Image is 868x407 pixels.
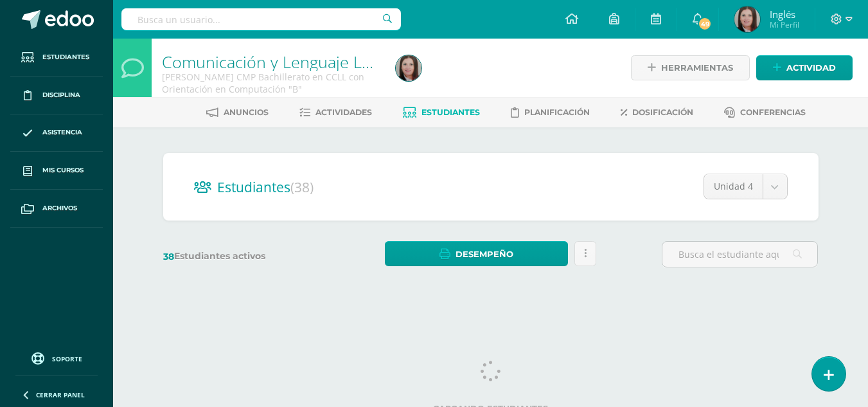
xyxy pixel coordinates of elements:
[10,152,103,190] a: Mis cursos
[42,165,84,176] span: Mis cursos
[162,51,418,73] a: Comunicación y Lenguaje L3 Inglés
[770,8,799,21] span: Inglés
[10,77,103,114] a: Disciplina
[524,107,590,117] span: Planificación
[217,178,314,196] span: Estudiantes
[698,17,712,31] span: 49
[786,56,836,80] span: Actividad
[756,55,853,80] a: Actividad
[224,107,269,117] span: Anuncios
[15,349,98,366] a: Soporte
[662,242,817,267] input: Busca el estudiante aquí...
[704,174,787,199] a: Unidad 4
[456,242,513,266] span: Desempeño
[631,55,750,80] a: Herramientas
[163,250,319,262] label: Estudiantes activos
[714,174,753,199] span: Unidad 4
[121,8,401,30] input: Busca un usuario...
[734,6,760,32] img: e03ec1ec303510e8e6f60bf4728ca3bf.png
[42,127,82,138] span: Asistencia
[770,19,799,30] span: Mi Perfil
[385,241,568,266] a: Desempeño
[52,354,82,363] span: Soporte
[632,107,693,117] span: Dosificación
[511,102,590,123] a: Planificación
[42,90,80,100] span: Disciplina
[621,102,693,123] a: Dosificación
[10,190,103,228] a: Archivos
[299,102,372,123] a: Actividades
[403,102,480,123] a: Estudiantes
[724,102,806,123] a: Conferencias
[162,71,380,95] div: Quinto Bachillerato CMP Bachillerato en CCLL con Orientación en Computación 'B'
[10,114,103,152] a: Asistencia
[42,52,89,62] span: Estudiantes
[42,203,77,213] span: Archivos
[740,107,806,117] span: Conferencias
[162,53,380,71] h1: Comunicación y Lenguaje L3 Inglés
[396,55,421,81] img: e03ec1ec303510e8e6f60bf4728ca3bf.png
[163,251,174,262] span: 38
[10,39,103,77] a: Estudiantes
[206,102,269,123] a: Anuncios
[36,390,85,399] span: Cerrar panel
[290,178,314,196] span: (38)
[661,56,733,80] span: Herramientas
[421,107,480,117] span: Estudiantes
[315,107,372,117] span: Actividades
